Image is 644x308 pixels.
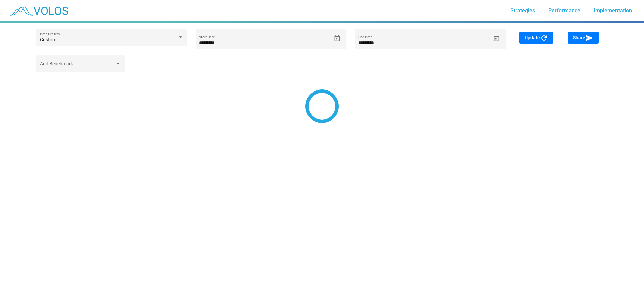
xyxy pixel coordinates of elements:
button: Share [568,32,599,44]
span: Share [573,35,593,40]
a: Performance [543,5,586,17]
a: Strategies [505,5,540,17]
button: Update [519,32,553,44]
span: Update [525,35,548,40]
button: Open calendar [331,33,343,44]
span: Strategies [510,7,535,14]
span: Implementation [594,7,632,14]
span: Custom [40,37,56,42]
mat-icon: send [585,34,593,42]
a: Implementation [588,5,637,17]
span: Performance [548,7,580,14]
button: Open calendar [491,33,502,44]
img: blue_transparent.png [5,2,72,19]
mat-icon: refresh [540,34,548,42]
